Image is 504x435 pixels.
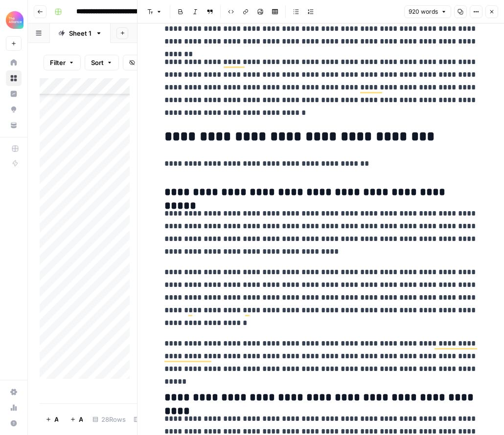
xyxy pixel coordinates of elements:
a: Sheet 1 [50,23,111,43]
button: Add 10 Rows [64,412,89,427]
div: 28 Rows [89,412,130,427]
button: Add Row [40,412,64,427]
a: Opportunities [6,102,22,117]
a: Settings [6,384,22,400]
a: Your Data [6,117,22,133]
div: 6/6 Columns [130,412,184,427]
span: Sort [91,58,104,67]
button: Sort [85,55,119,70]
span: 920 words [409,7,438,16]
a: Browse [6,70,22,86]
button: Workspace: Alliance [6,8,22,32]
span: Add 10 Rows [79,414,83,424]
a: Insights [6,86,22,102]
a: Home [6,55,22,70]
div: Sheet 1 [69,28,92,38]
button: Filter [44,55,81,70]
a: Usage [6,400,22,415]
img: Alliance Logo [6,11,23,29]
span: Add Row [54,414,58,424]
button: Help + Support [6,415,22,431]
button: 920 words [404,5,451,18]
span: Filter [50,58,66,67]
